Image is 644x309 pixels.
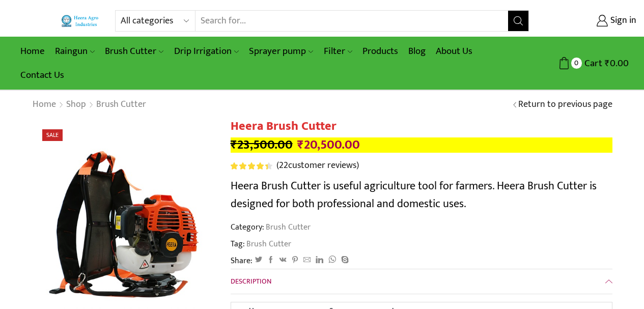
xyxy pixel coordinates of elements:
[231,134,237,155] span: ₹
[297,134,360,155] bdi: 20,500.00
[15,39,50,63] a: Home
[100,39,169,63] a: Brush Cutter
[403,39,431,63] a: Blog
[431,39,478,63] a: About Us
[582,57,602,70] span: Cart
[231,119,612,134] h1: Heera Brush Cutter
[319,39,357,63] a: Filter
[231,221,311,233] span: Category:
[32,119,215,302] div: 1 / 8
[231,162,268,170] span: Rated out of 5 based on customer ratings
[244,39,318,63] a: Sprayer pump
[279,158,288,173] span: 22
[32,98,147,111] nav: Breadcrumb
[32,98,57,111] a: Home
[231,238,612,250] span: Tag:
[605,55,629,71] bdi: 0.00
[15,63,69,87] a: Contact Us
[276,159,359,173] a: (22customer reviews)
[169,39,244,63] a: Drip Irrigation
[357,39,403,63] a: Products
[42,129,63,141] span: Sale
[539,54,629,73] a: 0 Cart ₹0.00
[195,11,508,31] input: Search for...
[245,238,291,250] a: Brush Cutter
[231,134,293,155] bdi: 23,500.00
[508,11,528,31] button: Search button
[544,12,636,30] a: Sign in
[96,98,147,111] a: Brush Cutter
[32,119,215,302] img: Heera Brush Cutter
[231,162,274,170] span: 22
[231,162,272,170] div: Rated 4.55 out of 5
[608,14,636,27] span: Sign in
[231,177,597,213] span: Heera Brush Cutter is useful agriculture tool for farmers. Heera Brush Cutter is designed for bot...
[50,39,100,63] a: Raingun
[518,98,612,111] a: Return to previous page
[231,275,271,287] span: Description
[264,220,311,234] a: Brush Cutter
[66,98,87,111] a: Shop
[297,134,304,155] span: ₹
[231,269,612,294] a: Description
[605,55,610,71] span: ₹
[571,58,582,68] span: 0
[231,255,253,267] span: Share:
